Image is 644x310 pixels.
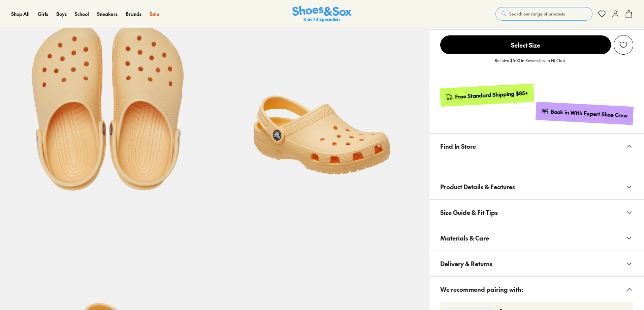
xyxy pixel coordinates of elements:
button: Find In Store [429,134,644,159]
a: Shop All [11,10,30,18]
iframe: Find in Store [440,159,633,166]
a: School [75,10,89,18]
span: Delivery & Returns [440,254,492,274]
a: Sneakers [97,10,118,18]
span: Select Size [440,35,611,54]
button: Search our range of products [495,7,592,21]
a: Girls [38,10,48,18]
img: SNS_Logo_Responsive.svg [292,6,352,22]
span: We recommend pairing with: [440,279,523,299]
button: Product Details & Features [429,174,644,199]
a: Boys [56,10,67,18]
a: Brands [126,10,141,18]
span: Materials & Care [440,228,489,248]
button: Materials & Care [429,225,644,251]
span: Size Guide & Fit Tips [440,202,498,222]
span: Product Details & Features [440,177,515,197]
a: Sale [150,10,159,18]
button: Size Guide & Fit Tips [429,200,644,225]
a: Shoes & Sox [292,6,352,22]
div: Book in With Expert Shoe Crew [551,108,628,119]
button: Delivery & Returns [429,251,644,276]
button: Add to Wishlist [614,35,633,55]
div: Free Standard Shipping $85+ [455,89,528,101]
span: Find In Store [440,136,476,156]
a: Free Standard Shipping $85+ [440,84,534,107]
button: We recommend pairing with: [429,277,644,302]
p: Receive $5.00 in Rewards with Fit Club [495,57,565,69]
a: Book in With Expert Shoe Crew [536,102,634,125]
span: Search our range of products [509,11,565,17]
button: Select Size [440,35,611,55]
